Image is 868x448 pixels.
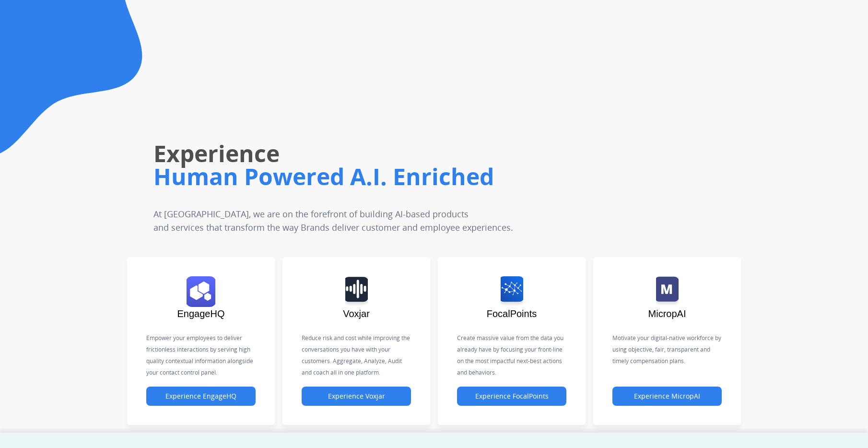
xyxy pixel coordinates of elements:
[487,308,537,319] span: FocalPoints
[457,332,566,378] p: Create massive value from the data you already have by focusing your front-line on the most impac...
[302,392,411,401] a: Experience Voxjar
[457,387,566,406] button: Experience FocalPoints
[302,332,411,378] p: Reduce risk and cost while improving the conversations you have with your customers. Aggregate, A...
[648,308,686,319] span: MicropAI
[343,308,370,319] span: Voxjar
[345,276,368,307] img: logo
[457,392,566,401] a: Experience FocalPoints
[187,276,215,307] img: logo
[146,332,256,378] p: Empower your employees to deliver frictionless interactions by serving high quality contextual in...
[501,276,523,307] img: logo
[153,138,614,169] h1: Experience
[177,308,225,319] span: EngageHQ
[153,207,553,234] p: At [GEOGRAPHIC_DATA], we are on the forefront of building AI-based products and services that tra...
[612,392,722,401] a: Experience MicropAI
[146,387,256,406] button: Experience EngageHQ
[146,392,256,401] a: Experience EngageHQ
[302,387,411,406] button: Experience Voxjar
[153,161,614,192] h1: Human Powered A.I. Enriched
[612,332,722,367] p: Motivate your digital-native workforce by using objective, fair, transparent and timely compensat...
[612,387,722,406] button: Experience MicropAI
[656,276,679,307] img: logo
